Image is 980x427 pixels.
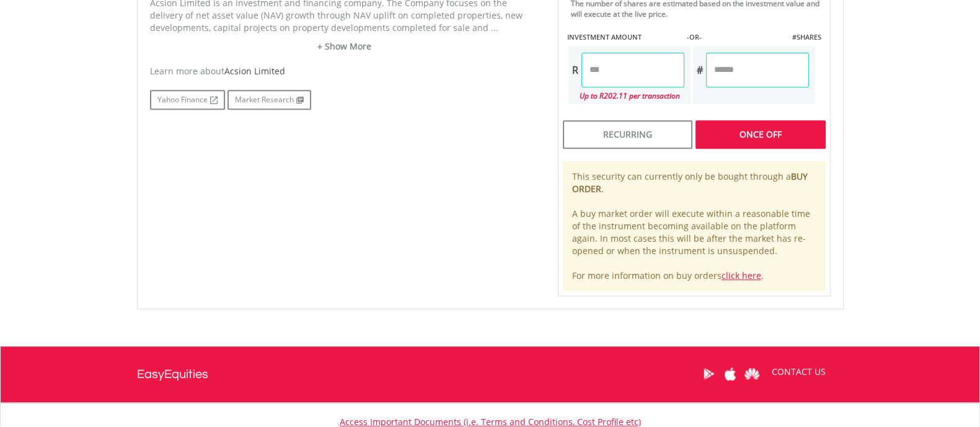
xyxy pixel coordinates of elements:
[693,53,706,87] div: #
[150,90,225,110] a: Yahoo Finance
[150,65,539,77] div: Learn more about
[763,354,834,389] a: CONTACT US
[137,346,208,402] a: EasyEquities
[686,32,701,42] label: -OR-
[563,161,826,291] div: This security can currently only be bought through a . A buy market order will execute within a r...
[720,354,741,393] a: Apple
[792,32,821,42] label: #SHARES
[563,120,692,149] div: Recurring
[224,65,285,77] span: Acsion Limited
[568,53,581,87] div: R
[567,32,642,42] label: INVESTMENT AMOUNT
[227,90,311,110] a: Market Research
[695,120,825,149] div: Once Off
[722,270,761,281] a: click here
[572,170,808,195] b: BUY ORDER
[698,354,720,393] a: Google Play
[741,354,763,393] a: Huawei
[568,87,684,104] div: Up to R202.11 per transaction
[150,40,539,53] a: + Show More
